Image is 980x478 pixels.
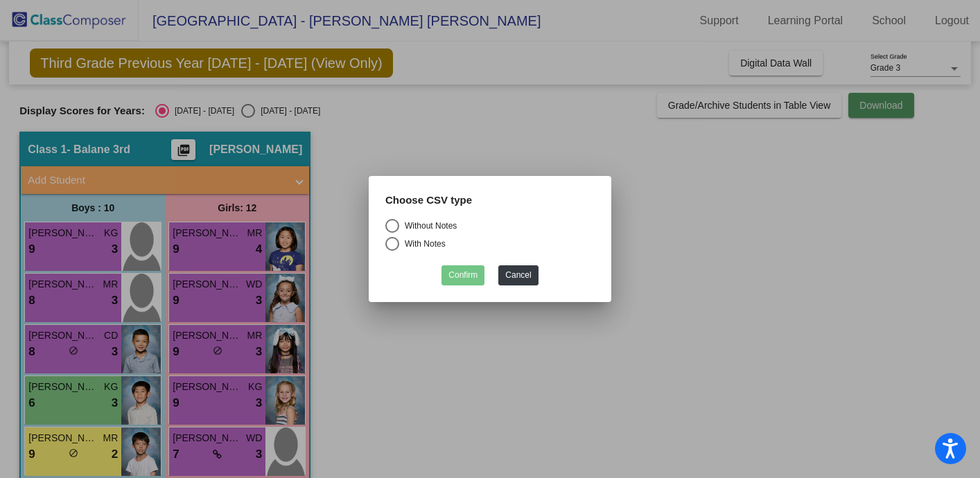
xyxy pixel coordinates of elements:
mat-radio-group: Select an option [385,219,595,255]
button: Cancel [498,265,538,285]
div: With Notes [399,238,446,250]
div: Without Notes [399,220,457,232]
label: Choose CSV type [385,193,472,209]
button: Confirm [441,265,484,285]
